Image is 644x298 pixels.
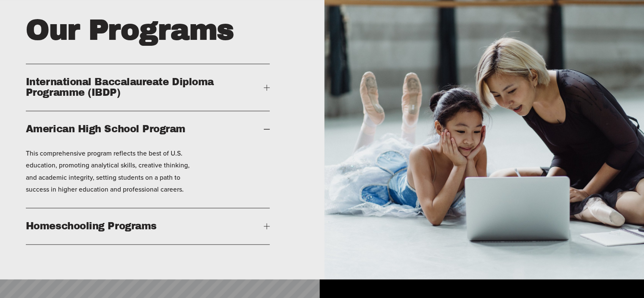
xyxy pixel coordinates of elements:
[26,221,264,231] span: Homeschooling Programs
[26,124,264,134] span: American High School Program
[26,111,270,147] button: American High School Program
[26,147,197,195] p: This comprehensive program reflects the best of U.S. education, promoting analytical skills, crea...
[26,208,270,244] button: Homeschooling Programs
[26,64,270,111] button: International Baccalaureate Diploma Programme (IBDP)
[26,14,234,45] strong: Our Programs
[26,147,270,208] div: American High School Program
[26,77,264,98] span: International Baccalaureate Diploma Programme (IBDP)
